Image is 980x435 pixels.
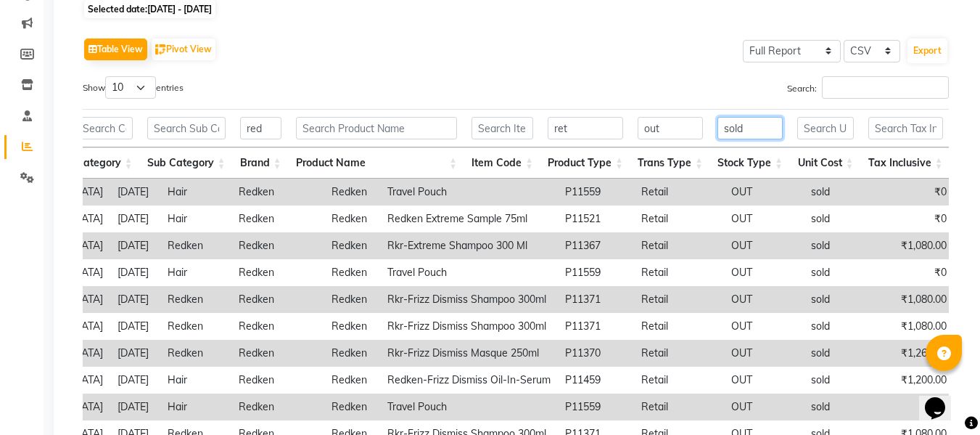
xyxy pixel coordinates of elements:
td: P11559 [558,179,634,206]
td: P11459 [558,367,634,394]
td: Hair [160,367,231,394]
td: sold [804,206,884,232]
td: Redken [160,340,231,367]
td: OUT [724,206,804,232]
button: Table View [84,38,147,60]
td: ₹1,080.00 [884,313,954,340]
td: Retail [634,340,724,367]
input: Search Item Code [472,117,533,139]
input: Search Category [76,117,133,139]
td: Redken [324,367,380,394]
td: Rkr-Frizz Dismiss Shampoo 300ml [380,286,558,313]
td: Redken [324,286,380,313]
td: OUT [724,367,804,394]
td: Redken [324,313,380,340]
th: Category: activate to sort column ascending [69,147,140,179]
td: [DATE] [110,313,160,340]
td: OUT [724,232,804,259]
td: Hair [160,179,231,206]
td: [DATE] [110,286,160,313]
th: Stock Type: activate to sort column ascending [710,147,790,179]
td: P11559 [558,259,634,286]
td: ₹1,080.00 [884,232,954,259]
input: Search Brand [240,117,281,139]
input: Search Trans Type [638,117,703,139]
td: ₹0 [884,206,954,232]
input: Search Product Type [548,117,623,139]
td: [DATE] [110,367,160,394]
td: Rkr-Frizz Dismiss Masque 250ml [380,340,558,367]
td: Retail [634,286,724,313]
td: Redken [160,286,231,313]
td: ₹0 [884,259,954,286]
th: Brand: activate to sort column ascending [233,147,289,179]
td: Travel Pouch [380,179,558,206]
td: P11559 [558,394,634,420]
td: Redken Extreme Sample 75ml [380,206,558,232]
td: sold [804,259,884,286]
td: P11521 [558,206,634,232]
td: [DATE] [110,232,160,259]
td: P11371 [558,286,634,313]
td: Retail [634,259,724,286]
img: pivot.png [155,44,166,55]
input: Search Unit Cost [797,117,854,139]
td: Redken [231,394,324,420]
td: Redken [231,313,324,340]
td: [DATE] [110,340,160,367]
td: sold [804,340,884,367]
td: Redken [324,394,380,420]
td: Retail [634,313,724,340]
td: OUT [724,394,804,420]
td: Hair [160,206,231,232]
select: Showentries [105,76,156,99]
td: Rkr-Extreme Shampoo 300 Ml [380,232,558,259]
td: Redken [160,313,231,340]
td: sold [804,313,884,340]
td: [DATE] [110,206,160,232]
td: [DATE] [110,259,160,286]
td: ₹1,080.00 [884,286,954,313]
td: OUT [724,259,804,286]
td: Redken [324,340,380,367]
td: ₹0 [884,394,954,420]
label: Show entries [83,76,184,99]
td: Redken [231,259,324,286]
td: Travel Pouch [380,259,558,286]
td: Travel Pouch [380,394,558,420]
td: sold [804,286,884,313]
td: Redken [160,232,231,259]
th: Tax Inclusive: activate to sort column ascending [861,147,950,179]
td: P11371 [558,313,634,340]
td: Hair [160,259,231,286]
td: Redken [231,286,324,313]
td: Redken [324,259,380,286]
td: ₹1,200.00 [884,367,954,394]
th: Product Name: activate to sort column ascending [289,147,465,179]
td: OUT [724,286,804,313]
td: [DATE] [110,179,160,206]
button: Export [907,38,947,63]
td: Redken [231,232,324,259]
td: sold [804,232,884,259]
th: Sub Category: activate to sort column ascending [140,147,233,179]
td: Retail [634,206,724,232]
td: Retail [634,232,724,259]
td: sold [804,179,884,206]
td: Rkr-Frizz Dismiss Shampoo 300ml [380,313,558,340]
td: ₹1,260.00 [884,340,954,367]
td: P11370 [558,340,634,367]
td: P11367 [558,232,634,259]
td: Retail [634,394,724,420]
td: Redken [231,340,324,367]
td: OUT [724,179,804,206]
td: Redken-Frizz Dismiss Oil-In-Serum [380,367,558,394]
iframe: chat widget [919,377,965,420]
td: OUT [724,340,804,367]
td: Redken [231,206,324,232]
td: Redken [324,179,380,206]
input: Search Stock Type [717,117,783,139]
td: [DATE] [110,394,160,420]
td: Retail [634,179,724,206]
th: Trans Type: activate to sort column ascending [630,147,710,179]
